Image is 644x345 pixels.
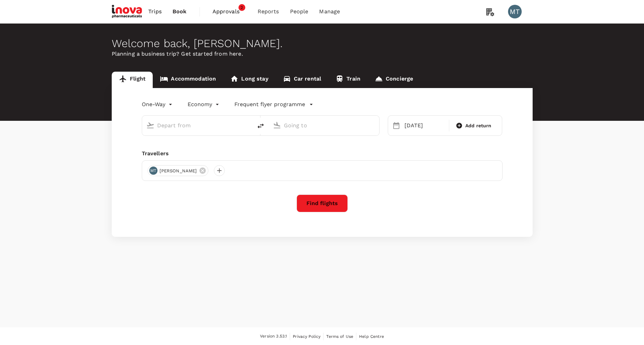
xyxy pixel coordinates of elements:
button: Frequent flyer programme [234,100,313,109]
button: Find flights [297,195,348,212]
div: Travellers [142,149,503,158]
input: Going to [284,120,365,131]
p: Planning a business trip? Get started from here. [112,50,533,58]
a: Concierge [368,72,420,88]
span: Book [173,8,187,16]
span: People [290,8,309,16]
span: Add return [465,122,492,129]
button: delete [252,118,269,134]
a: Privacy Policy [293,333,320,340]
input: Depart from [157,120,238,131]
div: MT [149,167,157,175]
a: Accommodation [153,72,223,88]
span: Reports [258,8,279,16]
p: Frequent flyer programme [234,100,305,109]
img: iNova Pharmaceuticals [112,4,143,19]
button: Open [248,125,249,126]
div: MT[PERSON_NAME] [148,165,209,176]
a: Flight [112,72,153,88]
div: One-Way [142,99,174,110]
div: Welcome back , [PERSON_NAME] . [112,37,533,50]
a: Car rental [276,72,329,88]
div: MT [508,5,522,18]
span: [PERSON_NAME] [155,168,201,174]
span: Help Centre [359,334,384,339]
span: Terms of Use [326,334,353,339]
span: 2 [238,4,245,11]
span: Trips [148,8,162,16]
a: Terms of Use [326,333,353,340]
a: Train [328,72,368,88]
div: Economy [188,99,221,110]
a: Help Centre [359,333,384,340]
span: Approvals [213,8,247,16]
button: Open [374,125,376,126]
span: Version 3.53.1 [260,333,287,340]
span: Manage [319,8,340,16]
div: [DATE] [402,119,448,132]
a: Long stay [223,72,275,88]
span: Privacy Policy [293,334,320,339]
